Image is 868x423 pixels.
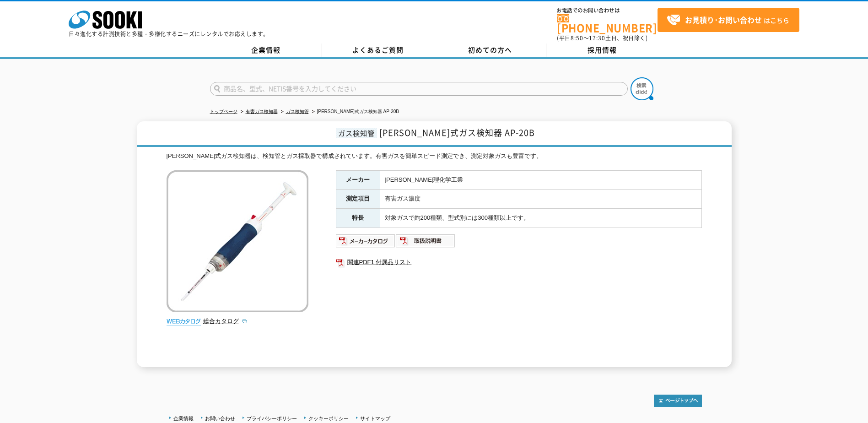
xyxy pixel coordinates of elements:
[167,170,308,312] img: 北川式ガス検知器 AP-20B
[380,190,701,209] td: 有害ガス濃度
[203,318,248,325] a: 総合カタログ
[380,170,701,190] td: [PERSON_NAME]理化学工業
[434,43,546,57] a: 初めての方へ
[685,14,762,25] strong: お見積り･お問い合わせ
[210,82,628,96] input: 商品名、型式、NETIS番号を入力してください
[210,43,322,57] a: 企業情報
[380,209,701,228] td: 対象ガスで約200種類、型式別には300種類以上です。
[631,77,653,100] img: btn_search.png
[379,126,535,139] span: [PERSON_NAME]式ガス検知器 AP-20B
[336,239,396,246] a: メーカーカタログ
[557,34,647,42] span: (平日 ～ 土日、祝日除く)
[336,170,380,190] th: メーカー
[667,13,789,27] span: はこちら
[468,45,512,55] span: 初めての方へ
[396,233,456,248] img: 取扱説明書
[589,34,605,42] span: 17:30
[322,43,434,57] a: よくあるご質問
[336,256,702,268] a: 関連PDF1 付属品リスト
[246,109,278,114] a: 有害ガス検知器
[69,31,269,37] p: 日々進化する計測技術と多種・多様化するニーズにレンタルでお応えします。
[336,190,380,209] th: 測定項目
[571,34,583,42] span: 8:50
[310,107,399,117] li: [PERSON_NAME]式ガス検知器 AP-20B
[167,317,201,326] img: webカタログ
[205,416,235,421] a: お問い合わせ
[167,152,702,161] div: [PERSON_NAME]式ガス検知器は、検知管とガス採取器で構成されています。有害ガスを簡単スピード測定でき、測定対象ガスも豊富です。
[360,416,390,421] a: サイトマップ
[336,233,396,248] img: メーカーカタログ
[173,416,194,421] a: 企業情報
[308,416,349,421] a: クッキーポリシー
[557,14,658,33] a: [PHONE_NUMBER]
[658,8,799,32] a: お見積り･お問い合わせはこちら
[336,128,377,138] span: ガス検知管
[396,239,456,246] a: 取扱説明書
[654,395,702,407] img: トップページへ
[557,8,658,13] span: お電話でのお問い合わせは
[546,43,658,57] a: 採用情報
[210,109,237,114] a: トップページ
[286,109,309,114] a: ガス検知管
[336,209,380,228] th: 特長
[247,416,297,421] a: プライバシーポリシー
